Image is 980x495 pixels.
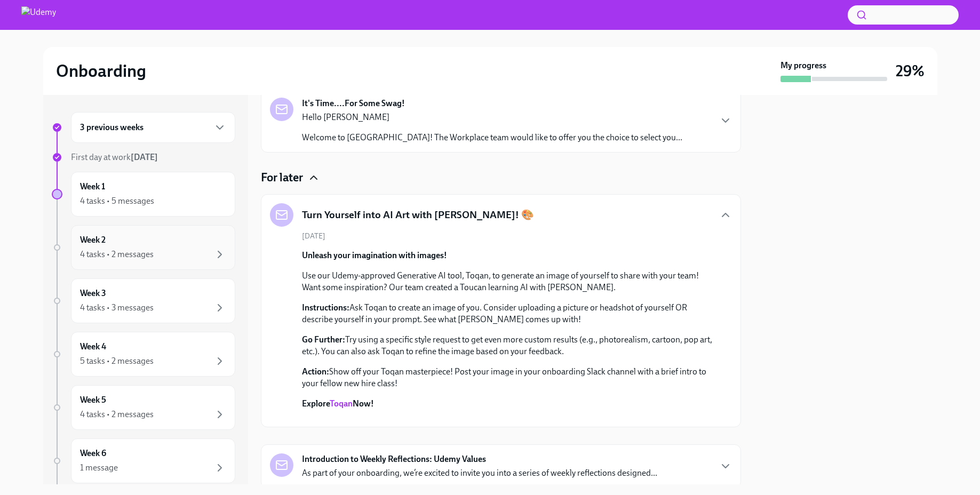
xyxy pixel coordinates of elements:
[80,122,144,133] h6: 3 previous weeks
[52,332,235,377] a: Week 45 tasks • 2 messages
[302,250,447,260] strong: Unleash your imagination with images!
[80,181,105,193] h6: Week 1
[56,60,146,82] h2: Onboarding
[302,366,715,389] p: Show off your Toqan masterpiece! Post your image in your onboarding Slack channel with a brief in...
[302,98,405,109] strong: It's Time....For Some Swag!
[896,61,925,81] h3: 29%
[80,341,106,353] h6: Week 4
[71,112,235,143] div: 3 previous weeks
[80,288,106,299] h6: Week 3
[131,152,158,162] strong: [DATE]
[261,170,303,186] h4: For later
[302,111,682,123] p: Hello [PERSON_NAME]
[302,334,715,357] p: Try using a specific style request to get even more custom results (e.g., photorealism, cartoon, ...
[80,448,106,459] h6: Week 6
[302,132,682,143] p: Welcome to [GEOGRAPHIC_DATA]! The Workplace team would like to offer you the choice to select you...
[52,172,235,217] a: Week 14 tasks • 5 messages
[302,302,349,313] strong: Instructions:
[80,234,106,246] h6: Week 2
[52,385,235,430] a: Week 54 tasks • 2 messages
[302,334,345,345] strong: Go Further:
[261,170,741,186] div: For later
[302,467,657,479] p: As part of your onboarding, we’re excited to invite you into a series of weekly reflections desig...
[330,398,353,409] a: Toqan
[302,231,325,241] span: [DATE]
[52,438,235,483] a: Week 61 message
[80,195,154,207] div: 4 tasks • 5 messages
[302,453,486,465] strong: Introduction to Weekly Reflections: Udemy Values
[302,208,534,222] h5: Turn Yourself into AI Art with [PERSON_NAME]! 🎨
[52,278,235,323] a: Week 34 tasks • 3 messages
[80,409,154,420] div: 4 tasks • 2 messages
[302,270,715,293] p: Use our Udemy-approved Generative AI tool, Toqan, to generate an image of yourself to share with ...
[302,366,329,377] strong: Action:
[80,394,106,406] h6: Week 5
[80,302,154,314] div: 4 tasks • 3 messages
[21,6,56,23] img: Udemy
[302,398,374,409] strong: Explore Now!
[52,225,235,270] a: Week 24 tasks • 2 messages
[80,249,154,260] div: 4 tasks • 2 messages
[71,152,158,162] span: First day at work
[80,462,118,474] div: 1 message
[52,151,235,163] a: First day at work[DATE]
[780,60,826,71] strong: My progress
[80,355,154,367] div: 5 tasks • 2 messages
[302,302,715,325] p: Ask Toqan to create an image of you. Consider uploading a picture or headshot of yourself OR desc...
